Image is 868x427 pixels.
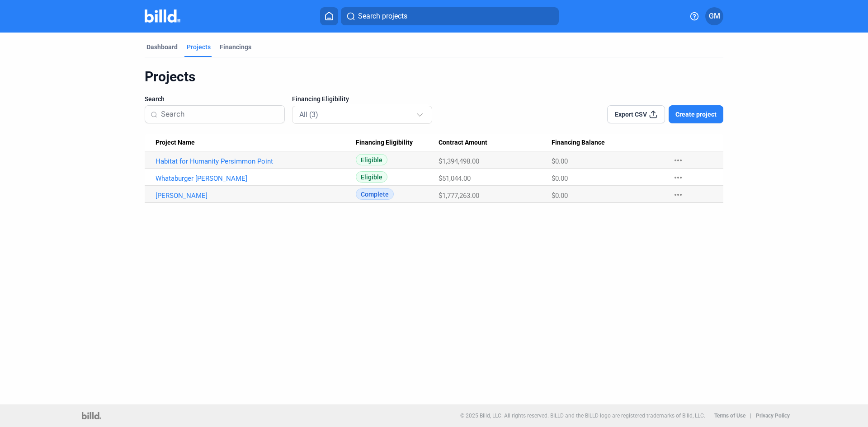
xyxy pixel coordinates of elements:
[356,188,394,200] span: Complete
[673,189,684,200] mat-icon: more_horiz
[552,157,568,165] span: $0.00
[439,192,479,200] span: $1,777,263.00
[161,105,279,124] input: Search
[156,174,356,183] a: Whataburger [PERSON_NAME]
[709,11,720,22] span: GM
[439,174,471,183] span: $51,044.00
[552,139,664,147] div: Financing Balance
[439,139,487,147] span: Contract Amount
[145,94,165,103] span: Search
[156,139,195,147] span: Project Name
[82,412,101,419] img: logo
[356,139,413,147] span: Financing Eligibility
[552,192,568,200] span: $0.00
[146,42,178,52] div: Dashboard
[358,11,407,22] span: Search projects
[673,172,684,183] mat-icon: more_horiz
[714,413,745,419] b: Terms of Use
[145,9,180,23] img: Billd Company Logo
[220,42,251,52] div: Financings
[341,7,559,25] button: Search projects
[299,110,318,119] mat-select-trigger: All (3)
[552,174,568,183] span: $0.00
[460,413,705,419] p: © 2025 Billd, LLC. All rights reserved. BILLD and the BILLD logo are registered trademarks of Bil...
[439,139,552,147] div: Contract Amount
[145,68,723,85] div: Projects
[750,413,751,419] p: |
[439,157,479,165] span: $1,394,498.00
[156,157,356,165] a: Habitat for Humanity Persimmon Point
[356,154,387,165] span: Eligible
[607,105,665,123] button: Export CSV
[756,413,790,419] b: Privacy Policy
[187,42,211,52] div: Projects
[156,192,356,200] a: [PERSON_NAME]
[356,171,387,183] span: Eligible
[292,94,349,103] span: Financing Eligibility
[675,110,717,119] span: Create project
[705,7,723,25] button: GM
[156,139,356,147] div: Project Name
[669,105,723,123] button: Create project
[552,139,605,147] span: Financing Balance
[615,110,647,119] span: Export CSV
[673,155,684,166] mat-icon: more_horiz
[356,139,439,147] div: Financing Eligibility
